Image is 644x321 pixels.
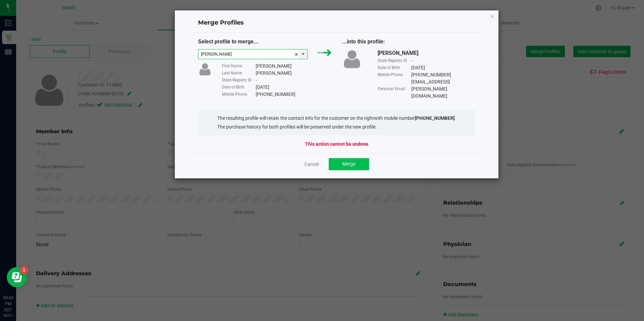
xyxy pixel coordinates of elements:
li: The resulting profile will retain the contact info for the customer on the right [217,115,456,122]
span: ...into this profile: [342,38,385,45]
div: First Name [222,63,256,69]
div: [PHONE_NUMBER] [411,71,451,78]
div: State Registry ID [222,77,256,83]
div: [EMAIL_ADDRESS][PERSON_NAME][DOMAIN_NAME] [411,78,475,100]
div: [DATE] [256,84,269,91]
div: Date of Birth [222,84,256,90]
span: clear [294,49,298,60]
div: Mobile Phone [222,91,256,97]
img: user-icon.png [198,63,212,76]
div: - [411,57,413,64]
div: [DATE] [411,64,425,71]
div: [PHONE_NUMBER] [256,91,295,98]
span: with mobile number . [374,115,456,121]
div: Date of Birth [378,65,411,71]
button: Merge [329,158,369,170]
div: [PERSON_NAME] [256,70,292,77]
strong: [PHONE_NUMBER] [415,115,455,121]
div: State Registry ID [378,58,411,64]
div: Mobile Phone [378,72,411,78]
img: green_arrow.svg [318,49,331,56]
img: user-icon.png [342,49,362,69]
div: - [256,77,257,84]
iframe: Resource center [7,267,27,287]
h4: Merge Profiles [198,19,476,27]
div: [PERSON_NAME] [378,49,418,57]
span: Merge [342,161,355,167]
span: Select profile to merge... [198,38,259,45]
iframe: Resource center unread badge [20,266,28,274]
div: Last Name [222,70,256,76]
button: Close [490,12,495,20]
strong: This action cannot be undone [305,141,368,148]
div: Personal Email [378,86,411,92]
input: Type customer name to search [198,49,299,59]
li: The purchase history for both profiles will be preserved under the new profile. [217,123,456,131]
a: Cancel [304,161,319,168]
div: [PERSON_NAME] [256,63,292,70]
